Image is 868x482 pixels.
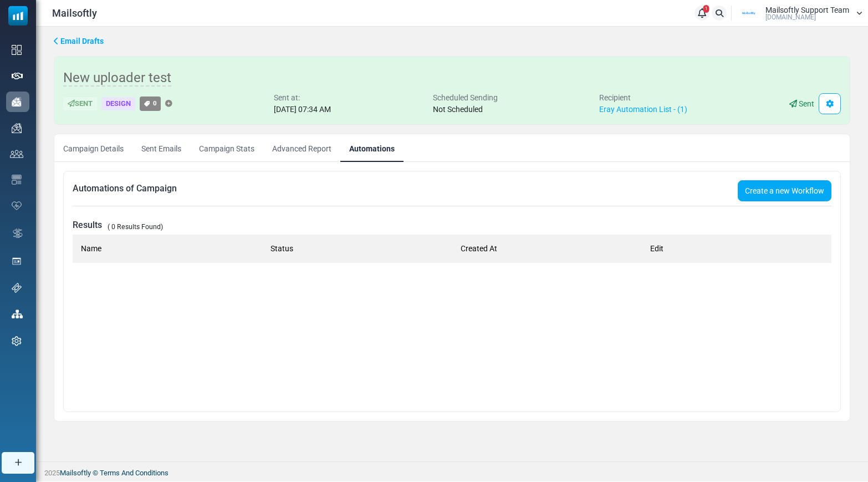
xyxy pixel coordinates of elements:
img: landing_pages.svg [12,256,22,266]
a: Campaign Details [54,134,132,162]
th: Edit [642,235,831,263]
small: ( 0 Results Found) [108,222,163,232]
a: Advanced Report [263,134,340,162]
a: 1 [695,6,709,21]
span: Not Scheduled [433,105,483,114]
th: Created At [452,235,642,263]
img: workflow.svg [12,227,24,240]
a: Mailsoftly © [60,469,98,477]
div: Sent at: [274,92,331,104]
span: [DOMAIN_NAME] [765,14,816,21]
a: User Logo Mailsoftly Support Team [DOMAIN_NAME] [735,5,862,22]
span: 0 [153,99,157,107]
h6: Results [73,220,102,230]
div: Sent [63,97,97,111]
div: Recipient [599,92,687,104]
footer: 2025 [36,461,868,481]
span: 1 [703,5,709,13]
div: Scheduled Sending [433,92,498,104]
span: translation missing: en.layouts.footer.terms_and_conditions [100,469,169,477]
img: domain-health-icon.svg [12,201,22,210]
a: Automations [340,134,404,162]
img: User Logo [735,5,763,22]
div: [DATE] 07:34 AM [274,104,331,115]
span: New uploader test [63,70,171,87]
a: Terms And Conditions [100,469,169,477]
a: Add Tag [165,100,172,108]
img: support-icon.svg [12,283,22,293]
a: 0 [140,97,161,110]
div: Design [101,97,135,111]
span: Mailsoftly [52,6,97,21]
span: Mailsoftly Support Team [765,6,849,14]
a: Sent Emails [132,134,190,162]
span: translation missing: en.ms_sidebar.email_drafts [60,37,104,45]
img: campaigns-icon.png [12,123,22,133]
img: email-templates-icon.svg [12,175,22,185]
img: campaigns-icon-active.png [12,97,22,106]
span: Campaign Settings [826,99,834,108]
a: Eray Automation List - (1) [599,105,687,114]
th: Status [262,235,452,263]
a: Create a new Workflow [738,180,831,201]
img: contacts-icon.svg [10,150,23,158]
h6: Automations of Campaign [73,183,177,194]
th: Name [73,235,262,263]
span: Sent [799,99,814,108]
img: settings-icon.svg [12,336,22,346]
a: Campaign Stats [190,134,263,162]
img: mailsoftly_icon_blue_white.svg [8,6,28,26]
img: dashboard-icon.svg [12,45,22,55]
a: Email Drafts [54,35,104,47]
